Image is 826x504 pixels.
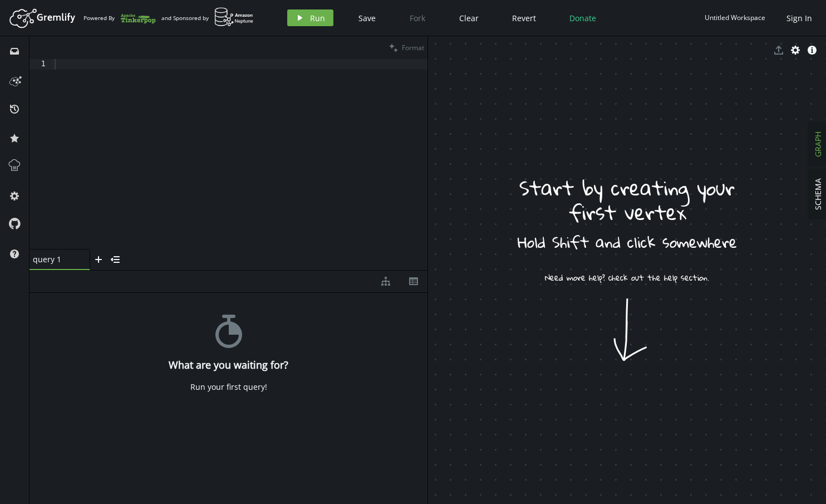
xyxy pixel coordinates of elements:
button: Fork [401,9,434,26]
h4: What are you waiting for? [169,359,288,371]
div: Run your first query! [190,382,267,392]
button: Save [350,9,384,26]
span: Donate [569,13,596,23]
button: Clear [451,9,487,26]
span: Revert [512,13,536,23]
button: Revert [504,9,544,26]
span: GRAPH [813,131,823,157]
div: 1 [29,59,53,70]
button: Sign In [781,9,818,26]
div: and Sponsored by [161,7,254,28]
div: Powered By [83,8,156,28]
span: query 1 [33,254,77,265]
img: AWS Neptune [214,7,254,27]
div: Untitled Workspace [705,13,765,22]
span: Sign In [786,13,812,23]
span: Save [358,13,376,23]
span: SCHEMA [813,178,823,210]
span: Clear [459,13,479,23]
button: Donate [561,9,604,26]
span: Run [310,13,325,23]
span: Fork [410,13,425,23]
span: Format [402,43,424,52]
button: Format [386,36,427,59]
button: Run [287,9,333,26]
